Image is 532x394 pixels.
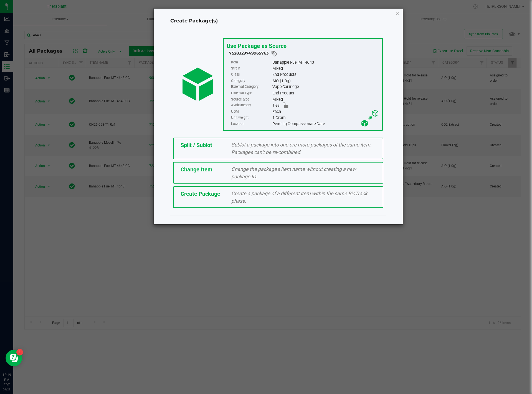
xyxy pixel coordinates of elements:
[231,84,271,90] label: External Category
[231,109,271,115] label: UOM
[272,90,379,96] div: End Product
[181,190,220,197] span: Create Package
[231,115,271,121] label: Unit weight
[231,190,367,204] span: Create a package of a different item within the same BioTrack phase.
[231,142,372,155] span: Sublot a package into one ore more packages of the same item. Packages can’t be re-combined.
[229,50,379,57] div: 7528329749965763
[272,115,379,121] div: 1 Gram
[181,142,212,148] span: Split / Sublot
[272,121,379,127] div: Pending Compassionate Care
[272,59,379,65] div: Banapple Fuel MT 4643
[272,102,280,109] span: 1 ea
[231,72,271,78] label: Class
[231,96,271,102] label: Source type
[226,42,286,49] span: Use Package as Source
[16,349,23,356] iframe: Resource center unread badge
[272,72,379,78] div: End Products
[231,166,356,179] span: Change the package’s item name without creating a new package ID.
[272,96,379,102] div: Mixed
[231,90,271,96] label: External Type
[231,65,271,71] label: Strain
[272,78,379,84] div: AIO (1.0g)
[6,350,22,366] iframe: Resource center
[181,166,212,173] span: Change Item
[231,102,271,109] label: Available qty
[231,59,271,65] label: Item
[170,17,386,25] h4: Create Package(s)
[231,78,271,84] label: Category
[231,121,271,127] label: Location
[272,65,379,71] div: Mixed
[272,109,379,115] div: Each
[272,84,379,90] div: Vape Cartridge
